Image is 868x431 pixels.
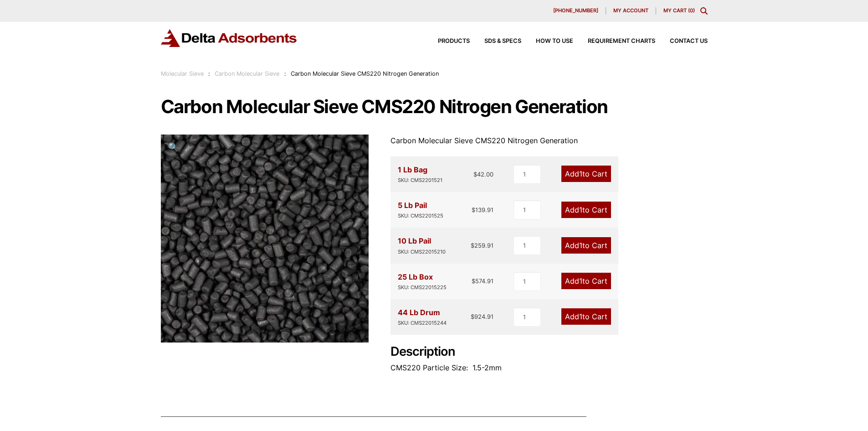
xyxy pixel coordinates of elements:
a: Carbon Molecular Sieve [215,70,279,77]
div: SKU: CMS2201525 [398,212,443,220]
span: 0 [690,7,693,14]
span: 1 [579,169,582,178]
img: Carbon Molecular Sieve [161,135,369,343]
span: : [284,70,286,77]
bdi: 139.91 [472,206,493,213]
span: How to Use [536,38,573,44]
a: Requirement Charts [573,38,655,44]
span: 1 [579,205,582,214]
span: $ [472,277,475,285]
p: CMS220 Particle Size: 1.5-2mm [390,362,708,374]
span: My account [613,8,648,13]
span: $ [471,313,474,320]
div: SKU: CMS22015244 [398,319,447,327]
div: 1 Lb Bag [398,164,442,185]
bdi: 924.91 [471,313,493,320]
a: SDS & SPECS [470,38,521,44]
span: : [208,70,210,77]
a: Add1to Cart [561,237,611,254]
a: Contact Us [655,38,708,44]
h2: Description [390,344,708,359]
span: Carbon Molecular Sieve CMS220 Nitrogen Generation [291,70,439,77]
div: Toggle Modal Content [700,7,708,15]
a: Products [423,38,470,44]
div: SKU: CMS2201521 [398,176,442,185]
a: View full-screen image gallery [161,135,186,160]
div: 25 Lb Box [398,271,447,292]
a: [PHONE_NUMBER] [546,7,606,15]
span: 1 [579,276,582,286]
a: How to Use [521,38,573,44]
div: 44 Lb Drum [398,306,447,327]
div: SKU: CMS22015225 [398,283,447,292]
span: [PHONE_NUMBER] [553,8,598,13]
bdi: 259.91 [471,242,493,249]
span: 🔍 [168,142,179,152]
span: $ [471,242,474,249]
bdi: 42.00 [473,171,493,178]
p: Carbon Molecular Sieve CMS220 Nitrogen Generation [390,135,708,147]
a: Add1to Cart [561,273,611,289]
span: Requirement Charts [588,38,655,44]
span: 1 [579,312,582,321]
a: Molecular Sieve [161,70,204,77]
img: Delta Adsorbents [161,29,298,47]
div: 5 Lb Pail [398,199,443,220]
a: Carbon Molecular Sieve [161,233,369,242]
span: $ [472,206,475,213]
div: 10 Lb Pail [398,235,446,256]
a: My account [606,7,656,15]
span: $ [473,171,477,178]
span: Contact Us [670,38,708,44]
span: 1 [579,241,582,250]
div: SKU: CMS22015210 [398,248,446,256]
bdi: 574.91 [472,277,493,285]
h1: Carbon Molecular Sieve CMS220 Nitrogen Generation [161,97,708,116]
span: SDS & SPECS [484,38,521,44]
a: Add1to Cart [561,308,611,325]
a: Add1to Cart [561,202,611,218]
a: Add1to Cart [561,166,611,182]
a: My Cart (0) [663,7,695,14]
span: Products [438,38,470,44]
